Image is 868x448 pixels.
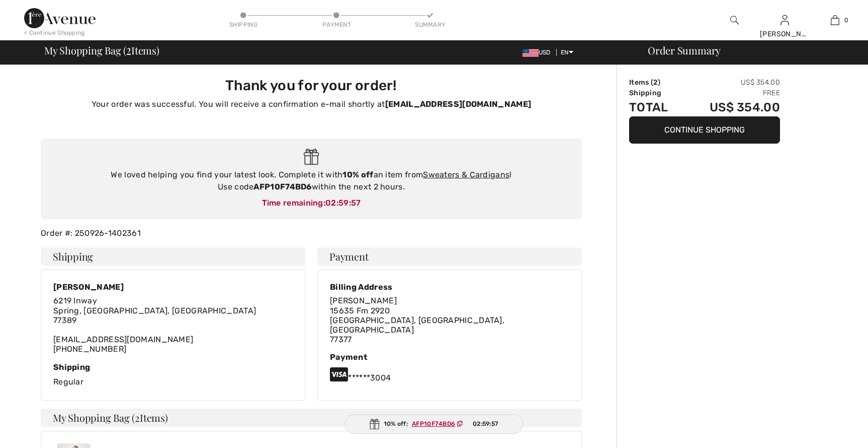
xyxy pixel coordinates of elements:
[370,419,380,429] img: Gift.svg
[629,88,683,98] td: Shipping
[330,282,569,292] div: Billing Address
[473,419,498,428] span: 02:59:57
[636,45,862,55] div: Order Summary
[135,411,140,424] span: 2
[253,182,311,191] strong: AFP10F74BD6
[53,296,256,354] div: [EMAIL_ADDRESS][DOMAIN_NAME] [PHONE_NUMBER]
[228,20,258,29] div: Shipping
[41,409,582,427] h4: My Shopping Bag ( Items)
[330,296,397,305] span: [PERSON_NAME]
[653,78,658,87] span: 2
[47,98,576,110] p: Your order was successful. You will receive a confirmation e-mail shortly at
[51,169,572,193] div: We loved helping you find your latest look. Complete it with an item from ! Use code within the n...
[412,420,455,427] ins: AFP10F74BD6
[342,170,373,179] strong: 10% off
[415,20,445,29] div: Summary
[51,197,572,209] div: Time remaining:
[844,16,848,25] span: 0
[24,28,85,37] div: < Continue Shopping
[629,77,683,88] td: Items ( )
[683,98,780,116] td: US$ 354.00
[730,14,739,26] img: search the website
[780,15,789,25] a: Sign In
[523,49,539,57] img: US Dollar
[53,282,256,292] div: [PERSON_NAME]
[304,149,319,165] img: Gift.svg
[523,49,555,56] span: USD
[810,14,859,26] a: 0
[53,296,256,325] span: 6219 Inway Spring, [GEOGRAPHIC_DATA], [GEOGRAPHIC_DATA] 77389
[41,247,305,266] h4: Shipping
[317,247,582,266] h4: Payment
[683,88,780,98] td: Free
[831,14,839,26] img: My Bag
[35,227,588,239] div: Order #: 250926-1402361
[629,98,683,116] td: Total
[561,49,573,56] span: EN
[385,99,531,109] strong: [EMAIL_ADDRESS][DOMAIN_NAME]
[629,116,780,144] button: Continue Shopping
[47,77,576,94] h3: Thank you for your order!
[322,20,352,29] div: Payment
[780,14,789,26] img: My Info
[345,414,524,434] div: 10% off:
[760,29,809,39] div: [PERSON_NAME]
[53,362,293,388] div: Regular
[53,362,293,372] div: Shipping
[126,43,131,56] span: 2
[330,352,569,362] div: Payment
[330,306,504,345] span: 15635 Fm 2920 [GEOGRAPHIC_DATA], [GEOGRAPHIC_DATA], [GEOGRAPHIC_DATA] 77377
[325,198,361,208] span: 02:59:57
[24,8,96,28] img: 1ère Avenue
[44,45,159,55] span: My Shopping Bag ( Items)
[423,170,509,179] a: Sweaters & Cardigans
[683,77,780,88] td: US$ 354.00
